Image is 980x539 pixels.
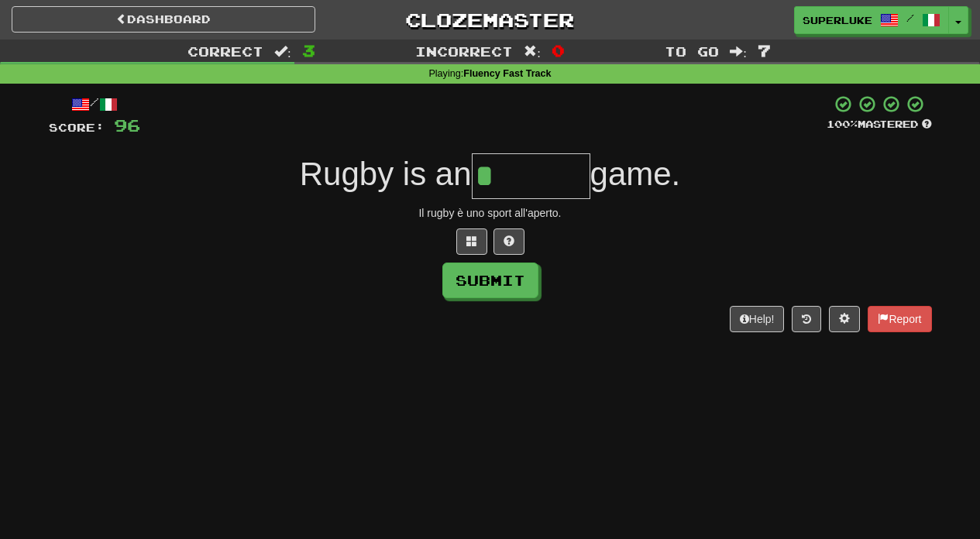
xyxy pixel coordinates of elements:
button: Submit [442,263,538,298]
span: 96 [114,115,140,135]
span: Incorrect [415,43,513,59]
button: Report [868,306,931,332]
span: : [524,45,541,58]
span: 7 [758,41,771,60]
a: Dashboard [12,6,315,33]
button: Help! [730,306,785,332]
div: Mastered [827,118,932,132]
span: Correct [187,43,263,59]
a: Clozemaster [339,6,642,33]
span: 100 % [827,118,858,130]
span: game. [590,156,681,192]
span: : [730,45,747,58]
div: Il rugby è uno sport all'aperto. [49,205,932,221]
span: 0 [552,41,565,60]
span: Score: [49,121,105,134]
strong: Fluency Fast Track [463,68,551,79]
span: superluke [803,13,872,27]
span: Rugby is an [300,156,472,192]
button: Single letter hint - you only get 1 per sentence and score half the points! alt+h [493,228,524,255]
span: : [274,45,291,58]
a: superluke / [794,6,949,34]
span: To go [665,43,719,59]
button: Switch sentence to multiple choice alt+p [456,228,487,255]
button: Round history (alt+y) [792,306,821,332]
span: / [906,12,914,23]
span: 3 [302,41,315,60]
div: / [49,94,140,114]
